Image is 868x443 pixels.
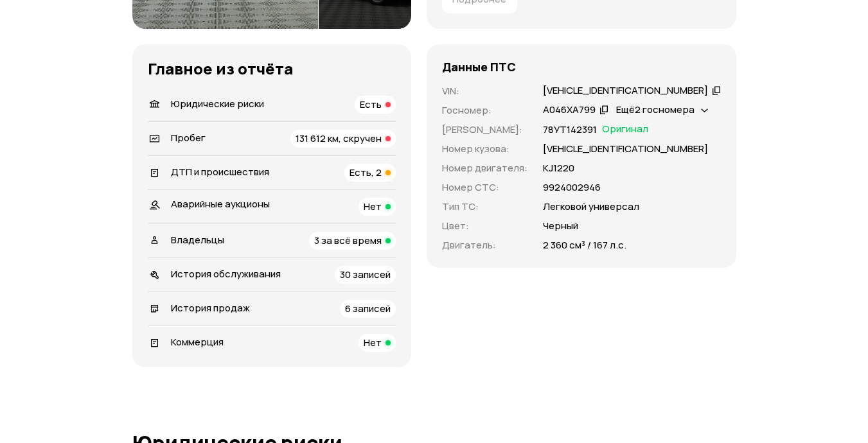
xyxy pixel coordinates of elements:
[171,267,281,281] span: История обслуживания
[442,161,527,175] p: Номер двигателя :
[543,103,596,117] div: А046ХА799
[543,238,626,252] p: 2 360 см³ / 167 л.с.
[543,200,639,214] p: Легковой универсал
[442,142,527,156] p: Номер кузова :
[442,238,527,252] p: Двигатель :
[543,123,597,137] p: 78УТ142391
[171,165,269,178] span: ДТП и происшествия
[148,60,396,78] h3: Главное из отчёта
[442,200,527,214] p: Тип ТС :
[442,219,527,233] p: Цвет :
[543,180,601,195] p: 9924002946
[543,219,578,233] p: Черный
[442,84,527,98] p: VIN :
[296,132,382,145] span: 131 612 км, скручен
[616,103,695,116] span: Ещё 2 госномера
[345,302,391,315] span: 6 записей
[364,200,382,213] span: Нет
[360,98,382,111] span: Есть
[171,131,206,144] span: Пробег
[350,166,382,179] span: Есть, 2
[171,301,250,315] span: История продаж
[442,60,516,74] h4: Данные ПТС
[171,335,224,349] span: Коммерция
[543,161,574,175] p: КJ1220
[543,142,708,156] p: [VEHICLE_IDENTIFICATION_NUMBER]
[364,336,382,349] span: Нет
[543,84,708,98] div: [VEHICLE_IDENTIFICATION_NUMBER]
[171,97,264,110] span: Юридические риски
[442,103,527,117] p: Госномер :
[340,268,391,281] span: 30 записей
[171,197,270,211] span: Аварийные аукционы
[442,180,527,195] p: Номер СТС :
[171,233,224,247] span: Владельцы
[602,123,648,137] span: Оригинал
[314,234,382,247] span: 3 за всё время
[442,123,527,137] p: [PERSON_NAME] :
